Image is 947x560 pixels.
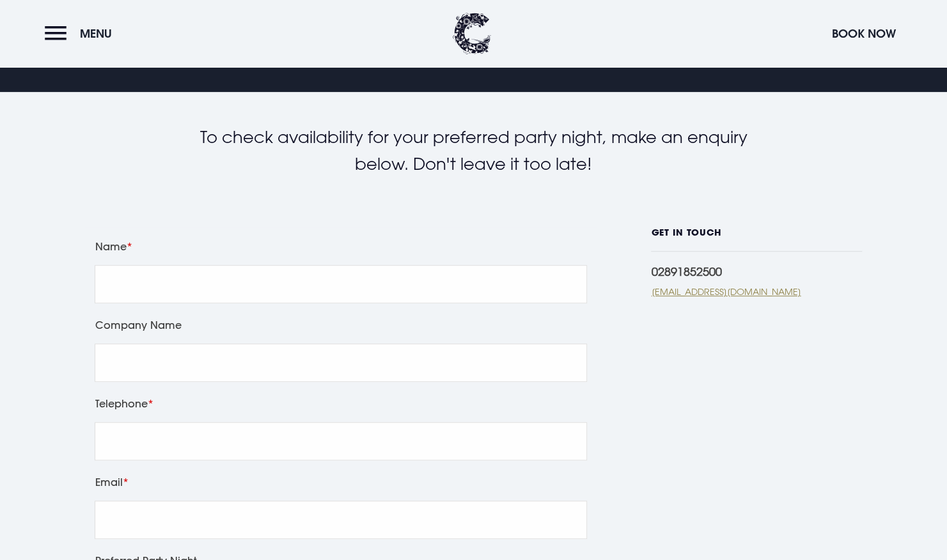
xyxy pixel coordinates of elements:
[45,20,118,47] button: Menu
[651,285,862,298] a: [EMAIL_ADDRESS][DOMAIN_NAME]
[95,238,587,255] label: Name
[95,316,587,334] label: Company Name
[95,395,587,412] label: Telephone
[453,13,491,54] img: Clandeboye Lodge
[826,20,902,47] button: Book Now
[95,473,587,491] label: Email
[651,264,862,278] div: 02891852500
[180,124,768,177] p: To check availability for your preferred party night, make an enquiry below. Don't leave it too l...
[80,26,112,41] span: Menu
[651,227,862,252] h6: GET IN TOUCH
